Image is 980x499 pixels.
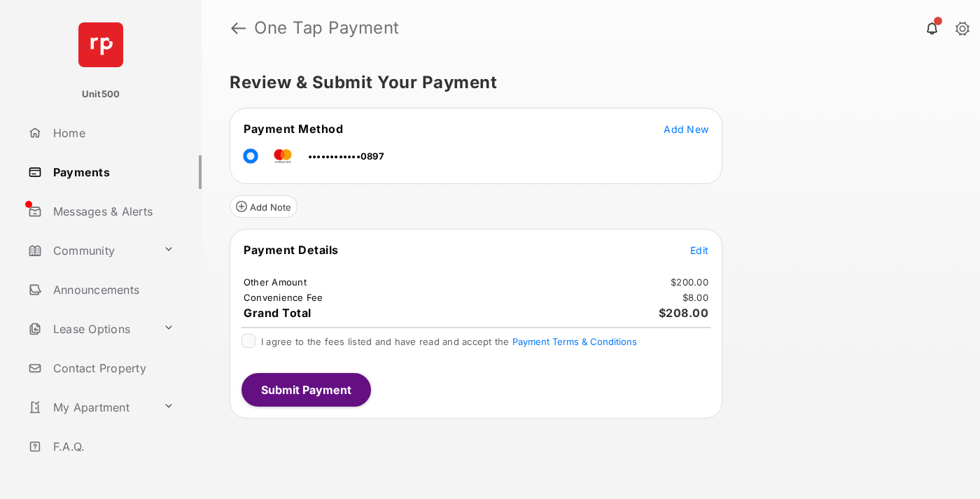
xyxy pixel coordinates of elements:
a: My Apartment [22,391,157,424]
img: svg+xml;base64,PHN2ZyB4bWxucz0iaHR0cDovL3d3dy53My5vcmcvMjAwMC9zdmciIHdpZHRoPSI2NCIgaGVpZ2h0PSI2NC... [78,22,123,67]
td: $200.00 [670,276,709,288]
a: Payments [22,155,202,189]
span: I agree to the fees listed and have read and accept the [261,336,637,347]
button: Submit Payment [241,373,371,407]
a: Lease Options [22,312,157,346]
h5: Review & Submit Your Payment [230,74,941,91]
span: Payment Details [244,243,339,257]
a: Contact Property [22,351,202,385]
a: Home [22,116,202,150]
button: Edit [690,243,708,257]
p: Unit500 [82,87,120,101]
td: Convenience Fee [243,291,324,304]
a: Messages & Alerts [22,195,202,228]
a: Announcements [22,273,202,307]
strong: One Tap Payment [254,20,400,36]
button: Add Note [230,195,297,218]
td: Other Amount [243,276,307,288]
button: I agree to the fees listed and have read and accept the [512,336,637,347]
span: Add New [664,123,708,135]
button: Add New [664,122,708,136]
td: $8.00 [682,291,709,304]
span: Edit [690,244,708,256]
span: ••••••••••••0897 [308,150,384,162]
a: F.A.Q. [22,430,202,463]
span: Payment Method [244,122,343,136]
a: Community [22,234,157,267]
span: $208.00 [659,306,709,320]
span: Grand Total [244,306,311,320]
